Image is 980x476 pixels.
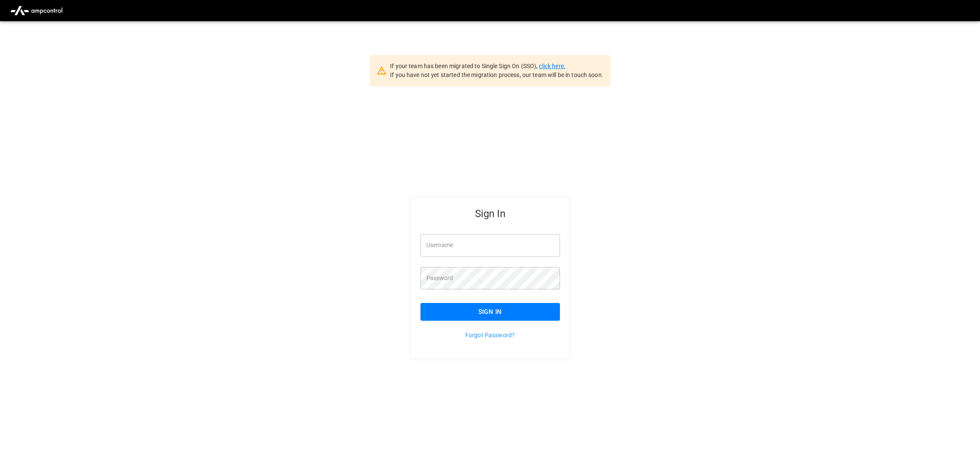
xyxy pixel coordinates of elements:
[390,63,539,69] span: If your team has been migrated to Single Sign On (SSO),
[420,207,560,220] h5: Sign In
[539,63,565,69] a: click here.
[390,72,603,78] span: If you have not yet started the migration process, our team will be in touch soon.
[7,3,66,19] img: ampcontrol.io logo
[420,331,560,339] p: Forgot Password?
[420,303,560,321] button: Sign In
